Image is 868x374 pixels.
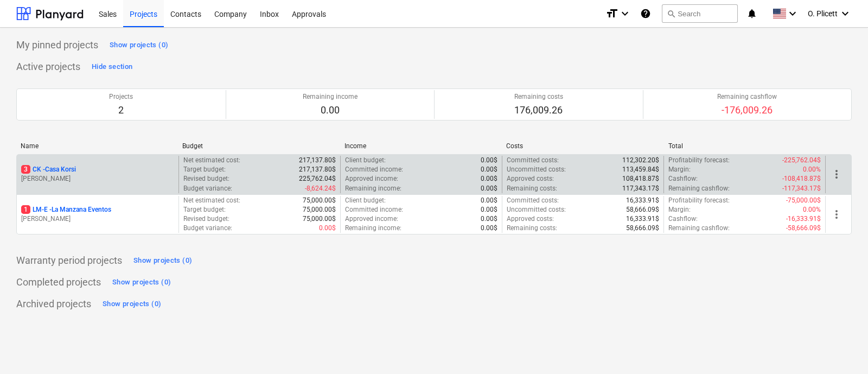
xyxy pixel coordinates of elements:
[507,214,554,224] p: Approved costs :
[668,142,821,150] div: Total
[605,7,618,20] i: format_size
[299,174,336,183] p: 225,762.04$
[109,92,133,102] p: Projects
[782,174,821,183] p: -108,418.87$
[344,142,497,150] div: Income
[668,184,730,193] p: Remaining cashflow :
[514,104,563,117] p: 176,009.26
[622,174,659,183] p: 108,418.87$
[786,214,821,224] p: -16,333.91$
[133,255,192,267] div: Show projects (0)
[668,196,730,205] p: Profitability forecast :
[131,252,195,269] button: Show projects (0)
[21,165,30,174] span: 3
[345,214,398,224] p: Approved income :
[345,184,401,193] p: Remaining income :
[303,214,336,224] p: 75,000.00$
[16,276,101,289] p: Completed projects
[830,168,843,181] span: more_vert
[786,224,821,233] p: -58,666.09$
[622,184,659,193] p: 117,343.17$
[668,205,691,214] p: Margin :
[814,322,868,374] iframe: Chat Widget
[16,254,122,267] p: Warranty period projects
[786,196,821,205] p: -75,000.00$
[345,165,403,174] p: Committed income :
[662,4,738,23] button: Search
[839,7,852,20] i: keyboard_arrow_down
[305,184,336,193] p: -8,624.24$
[481,224,497,233] p: 0.00$
[481,156,497,165] p: 0.00$
[507,224,557,233] p: Remaining costs :
[303,205,336,214] p: 75,000.00$
[507,184,557,193] p: Remaining costs :
[16,39,98,52] p: My pinned projects
[506,142,659,150] div: Costs
[183,184,232,193] p: Budget variance :
[622,165,659,174] p: 113,459.84$
[183,165,226,174] p: Target budget :
[183,174,229,183] p: Revised budget :
[345,156,386,165] p: Client budget :
[808,9,838,18] span: O. Plicett
[626,205,659,214] p: 58,666.09$
[182,142,335,150] div: Budget
[16,60,80,73] p: Active projects
[514,92,563,102] p: Remaining costs
[303,104,358,117] p: 0.00
[507,156,559,165] p: Committed costs :
[507,205,566,214] p: Uncommitted costs :
[782,156,821,165] p: -225,762.04$
[507,196,559,205] p: Committed costs :
[110,39,168,52] div: Show projects (0)
[100,295,164,313] button: Show projects (0)
[786,7,799,20] i: keyboard_arrow_down
[618,7,631,20] i: keyboard_arrow_down
[717,104,777,117] p: -176,009.26
[21,142,174,150] div: Name
[622,156,659,165] p: 112,302.20$
[21,165,76,174] p: CK - Casa Korsi
[481,214,497,224] p: 0.00$
[21,205,111,214] p: LM-E - La Manzana Eventos
[109,104,133,117] p: 2
[481,205,497,214] p: 0.00$
[667,9,675,18] span: search
[21,174,174,183] p: [PERSON_NAME]
[16,297,91,310] p: Archived projects
[21,214,174,224] p: [PERSON_NAME]
[345,205,403,214] p: Committed income :
[746,7,757,20] i: notifications
[183,156,240,165] p: Net estimated cost :
[183,214,229,224] p: Revised budget :
[92,61,132,73] div: Hide section
[183,224,232,233] p: Budget variance :
[668,214,698,224] p: Cashflow :
[303,196,336,205] p: 75,000.00$
[21,205,30,214] span: 1
[481,174,497,183] p: 0.00$
[299,165,336,174] p: 217,137.80$
[626,214,659,224] p: 16,333.91$
[830,208,843,221] span: more_vert
[481,165,497,174] p: 0.00$
[507,165,566,174] p: Uncommitted costs :
[803,165,821,174] p: 0.00%
[89,58,135,75] button: Hide section
[803,205,821,214] p: 0.00%
[507,174,554,183] p: Approved costs :
[814,322,868,374] div: Widget de chat
[183,205,226,214] p: Target budget :
[481,196,497,205] p: 0.00$
[668,174,698,183] p: Cashflow :
[626,224,659,233] p: 58,666.09$
[782,184,821,193] p: -117,343.17$
[345,196,386,205] p: Client budget :
[481,184,497,193] p: 0.00$
[107,36,171,54] button: Show projects (0)
[717,92,777,102] p: Remaining cashflow
[21,205,174,224] div: 1LM-E -La Manzana Eventos[PERSON_NAME]
[319,224,336,233] p: 0.00$
[668,224,730,233] p: Remaining cashflow :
